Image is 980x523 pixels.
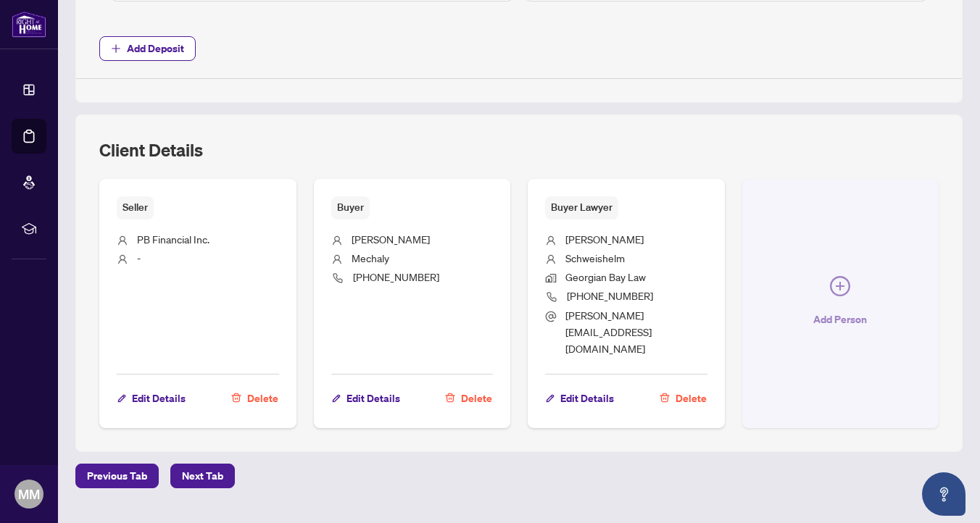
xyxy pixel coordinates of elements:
[18,484,40,504] span: MM
[331,196,370,219] span: Buyer
[676,387,707,410] span: Delete
[565,309,652,356] span: [PERSON_NAME][EMAIL_ADDRESS][DOMAIN_NAME]
[353,270,439,283] span: [PHONE_NUMBER]
[182,464,223,488] span: Next Tab
[352,233,430,246] span: [PERSON_NAME]
[111,43,121,54] span: plus
[137,233,209,246] span: PB Financial Inc.
[12,11,46,38] img: logo
[137,251,141,264] span: -
[813,308,867,331] span: Add Person
[231,386,279,411] button: Delete
[247,387,278,410] span: Delete
[565,233,644,246] span: [PERSON_NAME]
[545,196,618,219] span: Buyer Lawyer
[346,387,400,410] span: Edit Details
[117,386,186,411] button: Edit Details
[75,464,159,488] button: Previous Tab
[444,386,493,411] button: Delete
[922,472,966,516] button: Open asap
[565,251,625,264] span: Schweishelm
[170,464,235,488] button: Next Tab
[99,36,196,61] button: Add Deposit
[461,387,492,410] span: Delete
[331,386,401,411] button: Edit Details
[352,251,389,264] span: Mechaly
[830,276,850,296] span: plus-circle
[742,179,939,428] button: Add Person
[545,386,615,411] button: Edit Details
[659,386,707,411] button: Delete
[117,196,154,219] span: Seller
[132,387,186,410] span: Edit Details
[87,464,147,488] span: Previous Tab
[567,289,653,302] span: [PHONE_NUMBER]
[560,387,614,410] span: Edit Details
[565,270,646,283] span: Georgian Bay Law
[99,138,203,162] h2: Client Details
[127,37,184,60] span: Add Deposit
